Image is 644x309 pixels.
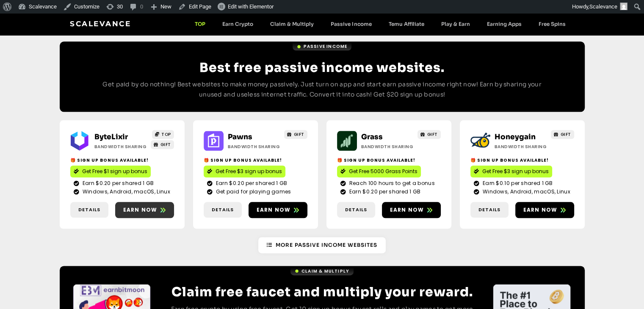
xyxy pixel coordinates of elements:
[262,21,322,27] a: Claim & Multiply
[523,206,558,214] span: Earn now
[482,168,549,175] span: Get Free $3 sign up bonus
[432,21,478,27] a: Play & Earn
[212,206,234,213] span: Details
[478,206,500,213] span: Details
[186,21,214,27] a: TOP
[293,42,352,50] a: Passive Income
[481,179,553,187] span: Earn $0.10 per shared 1 GB
[361,132,383,141] a: Grass
[347,188,421,196] span: Earn $0.20 per shared 1 GB
[258,237,386,253] a: More Passive Income Websites
[337,157,441,163] h2: 🎁 Sign up bonus available!
[276,241,377,249] span: More Passive Income Websites
[337,166,421,177] a: Get Free 5000 Grass Points
[304,43,348,50] span: Passive Income
[427,131,438,138] span: GIFT
[228,3,274,10] span: Edit with Elementor
[160,141,171,148] span: GIFT
[70,19,131,28] a: Scalevance
[337,202,375,218] a: Details
[123,206,158,214] span: Earn now
[115,202,174,218] a: Earn now
[214,179,287,187] span: Earn $0.20 per shared 1 GB
[349,168,417,175] span: Get Free 5000 Grass Points
[257,206,291,214] span: Earn now
[214,21,262,27] a: Earn Crypto
[94,80,551,100] p: Get paid by do nothing! Best websites to make money passively. Just turn on app and start earn pa...
[390,206,424,214] span: Earn now
[78,206,100,213] span: Details
[214,188,291,196] span: Get paid for playing games
[82,168,147,175] span: Get Free $1 sign up bonus
[470,166,552,177] a: Get Free $3 sign up bonus
[495,132,536,141] a: Honeygain
[216,168,282,175] span: Get Free $3 sign up bonus
[186,21,574,27] nav: Menu
[80,179,154,187] span: Earn $0.20 per shared 1 GB
[151,140,174,149] a: GIFT
[361,143,414,150] h2: Bandwidth Sharing
[301,268,349,274] span: Claim & Multiply
[530,21,574,27] a: Free Spins
[515,202,574,218] a: Earn now
[382,202,441,218] a: Earn now
[290,267,354,275] a: Claim & Multiply
[322,21,380,27] a: Passive Income
[417,130,441,139] a: GIFT
[94,60,551,75] h2: Best free passive income websites.
[561,131,571,138] span: GIFT
[204,202,242,218] a: Details
[161,131,171,138] span: TOP
[165,284,480,300] h2: Claim free faucet and multiply your reward.
[495,143,547,150] h2: Bandwidth Sharing
[249,202,307,218] a: Earn now
[551,130,574,139] a: GIFT
[70,202,108,218] a: Details
[152,130,174,139] a: TOP
[347,179,435,187] span: Reach 100 hours to get a bonus
[284,130,307,139] a: GIFT
[345,206,367,213] span: Details
[470,157,574,163] h2: 🎁 Sign up bonus available!
[70,157,174,163] h2: 🎁 Sign up bonus available!
[228,143,281,150] h2: Bandwidth Sharing
[589,3,617,10] span: Scalevance
[94,143,147,150] h2: Bandwidth Sharing
[204,157,307,163] h2: 🎁 Sign up bonus available!
[294,131,304,138] span: GIFT
[478,21,530,27] a: Earning Apps
[204,166,285,177] a: Get Free $3 sign up bonus
[228,132,252,141] a: Pawns
[70,166,151,177] a: Get Free $1 sign up bonus
[94,132,128,141] a: ByteLixir
[481,188,570,196] span: Windows, Android, macOS, Linux
[380,21,432,27] a: Temu Affiliate
[80,188,170,196] span: Windows, Android, macOS, Linux
[470,202,509,218] a: Details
